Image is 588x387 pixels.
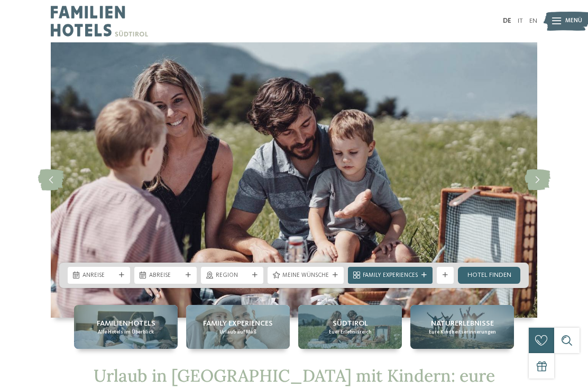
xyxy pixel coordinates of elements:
span: Südtirol [333,318,368,329]
span: Family Experiences [363,272,418,280]
span: Euer Erlebnisreich [329,329,372,336]
span: Urlaub auf Maß [219,329,256,336]
a: Urlaub in Südtirol mit Kindern – ein unvergessliches Erlebnis Südtirol Euer Erlebnisreich [298,305,402,349]
span: Alle Hotels im Überblick [98,329,154,336]
a: Urlaub in Südtirol mit Kindern – ein unvergessliches Erlebnis Naturerlebnisse Eure Kindheitserinn... [410,305,514,349]
span: Family Experiences [203,318,273,329]
span: Meine Wünsche [282,272,329,280]
span: Eure Kindheitserinnerungen [429,329,496,336]
a: EN [529,17,537,24]
a: Hotel finden [458,267,520,284]
span: Anreise [82,272,115,280]
span: Naturerlebnisse [431,318,494,329]
span: Region [216,272,249,280]
a: Urlaub in Südtirol mit Kindern – ein unvergessliches Erlebnis Family Experiences Urlaub auf Maß [186,305,290,349]
span: Menü [565,17,582,25]
a: IT [518,17,523,24]
span: Familienhotels [97,318,155,329]
a: Urlaub in Südtirol mit Kindern – ein unvergessliches Erlebnis Familienhotels Alle Hotels im Überb... [74,305,178,349]
a: DE [503,17,511,24]
span: Abreise [149,272,182,280]
img: Urlaub in Südtirol mit Kindern – ein unvergessliches Erlebnis [51,42,537,318]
